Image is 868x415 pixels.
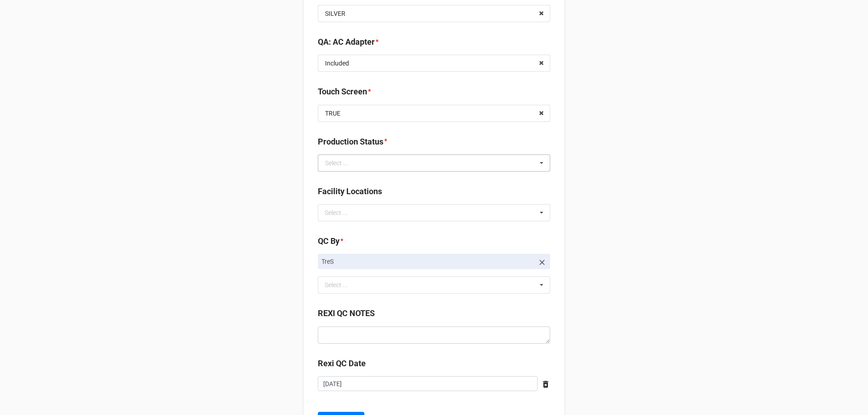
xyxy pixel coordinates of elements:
label: QA: AC Adapter [318,36,375,48]
label: QC By [318,235,340,247]
div: Select ... [325,160,349,166]
label: Touch Screen [318,85,367,98]
p: TreS [321,257,534,266]
div: Select ... [322,280,361,290]
label: Rexi QC Date [318,357,366,370]
input: Date [318,376,538,392]
div: Included [325,60,349,66]
label: Facility Locations [318,185,382,198]
label: REXI QC NOTES [318,307,375,320]
label: Production Status [318,135,383,148]
div: TRUE [325,110,340,117]
div: SILVER [325,10,345,17]
div: Select ... [322,207,361,218]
